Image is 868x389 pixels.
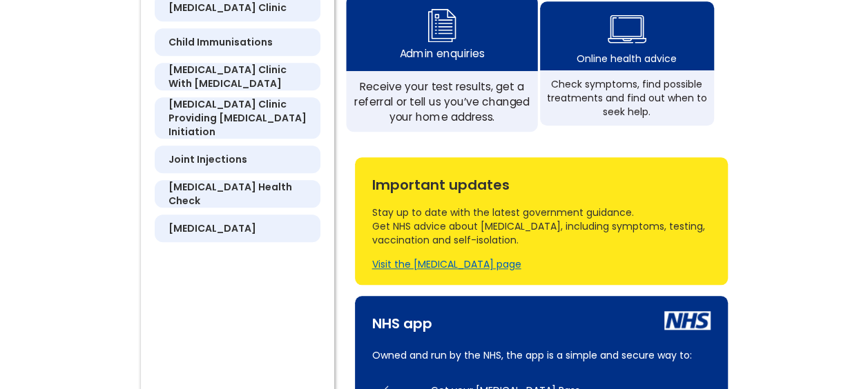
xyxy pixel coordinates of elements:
h5: [MEDICAL_DATA] clinic [168,1,287,14]
div: NHS app [372,310,432,330]
h5: [MEDICAL_DATA] [168,221,256,235]
a: health advice iconOnline health adviceCheck symptoms, find possible treatments and find out when ... [540,1,714,126]
img: nhs icon white [664,311,711,330]
h5: [MEDICAL_DATA] health check [168,180,307,208]
a: Visit the [MEDICAL_DATA] page [372,257,521,271]
img: admin enquiry icon [425,6,458,46]
div: Stay up to date with the latest government guidance. Get NHS advice about [MEDICAL_DATA], includi... [372,206,711,247]
div: Check symptoms, find possible treatments and find out when to seek help. [547,77,707,119]
p: Owned and run by the NHS, the app is a simple and secure way to: [372,347,711,363]
div: Online health advice [577,52,677,66]
div: Admin enquiries [399,46,484,61]
img: health advice icon [608,6,646,52]
h5: [MEDICAL_DATA] clinic providing [MEDICAL_DATA] initiation [168,97,307,139]
div: Receive your test results, get a referral or tell us you’ve changed your home address. [354,79,530,124]
h5: child immunisations [168,35,273,49]
h5: [MEDICAL_DATA] clinic with [MEDICAL_DATA] [168,63,307,90]
div: Important updates [372,171,711,192]
h5: joint injections [168,152,247,166]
